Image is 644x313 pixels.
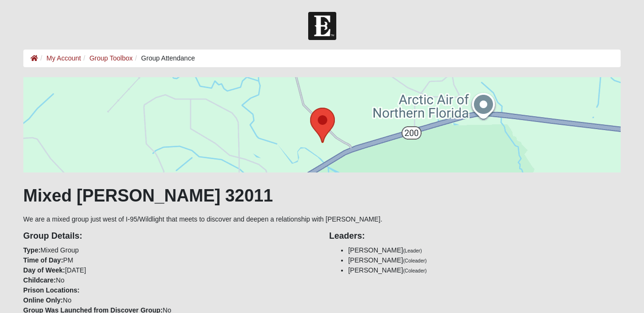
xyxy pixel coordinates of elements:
[23,185,621,206] h1: Mixed [PERSON_NAME] 32011
[23,256,63,264] strong: Time of Day:
[403,248,422,253] small: (Leader)
[23,266,65,274] strong: Day of Week:
[348,265,621,275] li: [PERSON_NAME]
[23,276,56,284] strong: Childcare:
[329,231,621,242] h4: Leaders:
[47,54,81,62] a: My Account
[90,54,133,62] a: Group Toolbox
[133,53,195,63] li: Group Attendance
[308,12,336,40] img: Church of Eleven22 Logo
[348,245,621,255] li: [PERSON_NAME]
[348,255,621,265] li: [PERSON_NAME]
[23,231,315,242] h4: Group Details:
[23,246,40,254] strong: Type:
[403,268,427,273] small: (Coleader)
[403,258,427,263] small: (Coleader)
[23,286,80,294] strong: Prison Locations:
